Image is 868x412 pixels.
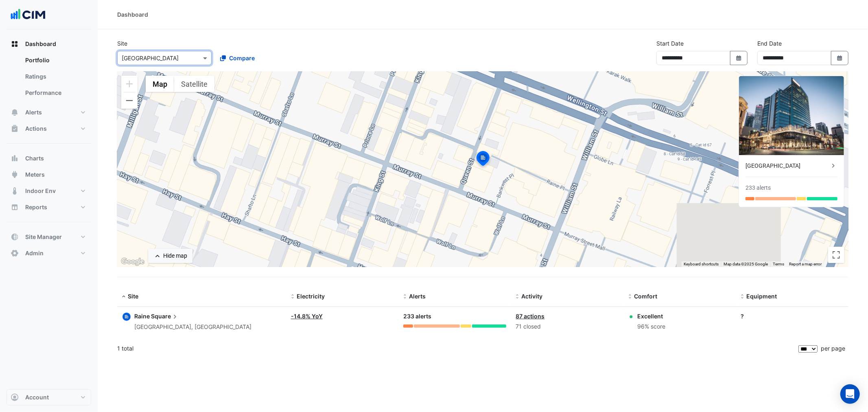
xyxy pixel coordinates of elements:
button: Zoom out [121,92,138,109]
img: Raine Square [739,76,844,155]
a: Performance [19,85,91,101]
div: 233 alerts [746,184,771,192]
span: Map data ©2025 Google [724,262,768,266]
app-icon: Alerts [11,108,19,116]
button: Meters [7,167,91,183]
div: 96% score [637,322,665,331]
span: Site Manager [25,233,62,241]
button: Charts [7,150,91,167]
app-icon: Admin [11,249,19,257]
span: Site [128,293,138,300]
div: Excellent [637,312,665,320]
span: Indoor Env [25,187,56,195]
img: Company Logo [10,7,46,23]
app-icon: Site Manager [11,233,19,241]
div: 233 alerts [403,312,506,321]
span: Account [25,393,49,401]
div: Hide map [163,252,187,260]
button: Alerts [7,104,91,121]
div: Open Intercom Messenger [840,384,860,404]
div: ? [741,312,844,320]
div: 1 total [117,338,797,359]
a: -14.8% YoY [291,313,323,320]
a: Open this area in Google Maps (opens a new window) [119,256,146,267]
button: Actions [7,121,91,137]
fa-icon: Select Date [836,55,844,61]
a: Report a map error [789,262,822,266]
span: Square [151,312,179,321]
button: Zoom in [121,76,138,92]
button: Show satellite imagery [174,76,214,92]
a: Portfolio [19,52,91,68]
span: Admin [25,249,44,257]
button: Account [7,389,91,405]
span: per page [821,345,845,352]
span: Actions [25,125,47,133]
span: Charts [25,154,44,162]
button: Show street map [146,76,174,92]
a: Ratings [19,68,91,85]
span: Electricity [297,293,325,300]
a: Terms (opens in new tab) [773,262,784,266]
app-icon: Dashboard [11,40,19,48]
span: Alerts [409,293,426,300]
button: Keyboard shortcuts [684,261,719,267]
img: site-pin-selected.svg [474,150,492,169]
label: End Date [757,39,782,48]
div: 71 closed [516,322,619,331]
span: Alerts [25,108,42,116]
app-icon: Charts [11,154,19,162]
button: Hide map [148,249,192,263]
button: Toggle fullscreen view [828,247,844,263]
button: Reports [7,199,91,215]
label: Site [117,39,127,48]
div: Dashboard [117,10,148,19]
button: Admin [7,245,91,261]
button: Compare [215,51,260,65]
button: Indoor Env [7,183,91,199]
img: Google [119,256,146,267]
div: [GEOGRAPHIC_DATA], [GEOGRAPHIC_DATA] [134,322,251,332]
div: [GEOGRAPHIC_DATA] [746,162,829,170]
a: 87 actions [516,313,545,320]
app-icon: Meters [11,171,19,179]
div: Dashboard [7,52,91,104]
app-icon: Actions [11,125,19,133]
span: Comfort [634,293,657,300]
span: Equipment [747,293,777,300]
app-icon: Reports [11,203,19,211]
button: Dashboard [7,36,91,52]
span: Activity [522,293,543,300]
span: Raine [134,313,150,320]
span: Dashboard [25,40,56,48]
label: Start Date [656,39,684,48]
button: Site Manager [7,229,91,245]
span: Reports [25,203,47,211]
span: Meters [25,171,45,179]
span: Compare [229,54,255,62]
app-icon: Indoor Env [11,187,19,195]
fa-icon: Select Date [735,55,743,61]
